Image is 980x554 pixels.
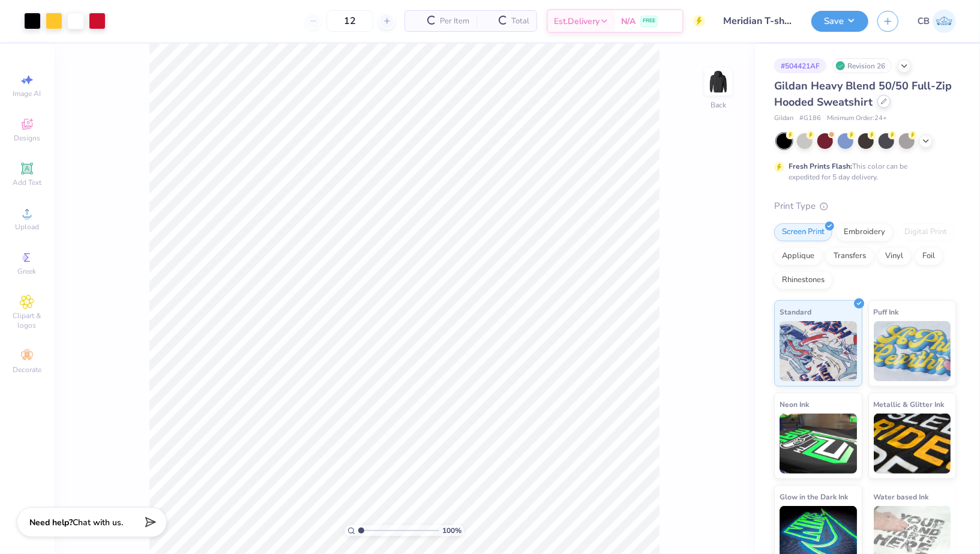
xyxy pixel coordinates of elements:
span: FREE [643,17,655,25]
span: Per Item [440,15,469,28]
span: Greek [18,266,37,276]
img: Neon Ink [780,414,857,474]
div: Screen Print [774,223,832,241]
span: Total [511,15,529,28]
img: Standard [780,321,857,381]
input: – – [326,10,373,32]
span: Metallic & Glitter Ink [874,398,945,411]
div: Transfers [826,247,874,265]
span: N/A [621,15,636,28]
span: Designs [14,133,40,143]
span: Est. Delivery [554,15,600,28]
div: Embroidery [836,223,893,241]
img: Metallic & Glitter Ink [874,414,951,474]
strong: Fresh Prints Flash: [789,161,852,171]
strong: Need help? [29,517,73,528]
span: Image AI [13,89,41,98]
div: Foil [915,247,943,265]
div: Applique [774,247,822,265]
div: Revision 26 [832,58,892,73]
div: Rhinestones [774,271,832,289]
span: Standard [780,306,811,318]
button: Save [811,11,868,32]
div: Back [711,100,726,110]
span: Minimum Order: 24 + [827,113,887,124]
span: CB [918,14,930,28]
div: Vinyl [877,247,911,265]
span: Puff Ink [874,306,899,318]
img: Back [706,70,730,94]
img: Chhavi Bansal [933,10,956,33]
span: Clipart & logos [6,311,48,330]
span: # G186 [799,113,821,124]
span: Glow in the Dark Ink [780,490,848,503]
div: # 504421AF [774,58,826,73]
span: 100 % [442,525,461,536]
span: Add Text [13,178,41,187]
div: This color can be expedited for 5 day delivery. [789,161,936,182]
div: Digital Print [897,223,955,241]
span: Gildan [774,113,793,124]
img: Puff Ink [874,321,951,381]
div: Print Type [774,199,956,213]
span: Gildan Heavy Blend 50/50 Full-Zip Hooded Sweatshirt [774,79,952,109]
span: Water based Ink [874,490,929,503]
input: Untitled Design [714,9,802,33]
span: Chat with us. [73,517,123,528]
span: Decorate [13,365,41,375]
span: Upload [15,222,39,232]
span: Neon Ink [780,398,809,411]
a: CB [918,10,956,33]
